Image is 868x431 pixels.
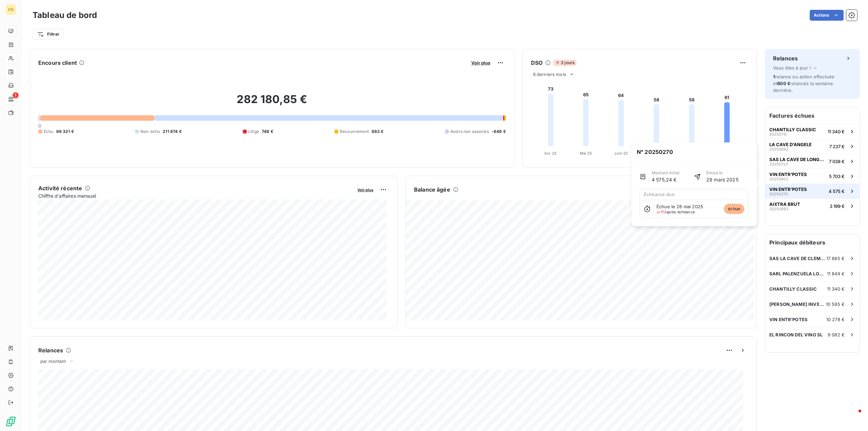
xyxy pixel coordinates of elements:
[450,129,489,135] span: Avoirs non associés
[355,187,375,193] button: Voir plus
[827,271,845,276] span: 11 849 €
[765,198,860,213] button: AIXTRA BRUT202506933 199 €
[38,192,353,199] span: Chiffre d'affaires mensuel
[544,151,557,156] tspan: Avr. 25
[769,286,817,292] span: CHANTILLY CLASSIC
[829,144,845,149] span: 7 237 €
[810,10,844,21] button: Actions
[845,408,861,424] iframe: Intercom live chat
[724,204,744,214] span: échue
[826,301,845,307] span: 10 595 €
[769,301,826,307] span: [PERSON_NAME] INVESTISSEMENT
[769,317,808,322] span: VIN ENTR'POTES
[765,107,860,124] h6: Factures échues
[248,129,259,135] span: Litige
[38,93,506,113] h2: 282 180,85 €
[652,176,679,183] span: 4 575,24 €
[44,129,54,135] span: Échu
[828,129,845,134] span: 11 340 €
[777,81,790,86] span: 600 €
[765,183,860,198] button: VIN ENTR'POTES202502704 575 €
[765,139,860,154] button: LA CAVE D'ANGELE202506927 237 €
[533,72,566,77] span: 6 derniers mois
[492,129,506,135] span: -646 €
[826,256,845,261] span: 17 885 €
[706,176,738,183] span: 29 mars 2025
[469,60,492,66] button: Voir plus
[56,129,74,135] span: 69 321 €
[769,162,788,166] span: 20250723
[644,192,675,197] span: Échéance due
[828,332,845,337] span: 9 082 €
[769,127,816,132] span: CHANTILLY CLASSIC
[765,234,860,251] h6: Principaux débiteurs
[829,189,845,194] span: 4 575 €
[13,92,19,98] span: 1
[706,170,738,176] span: Émise le
[553,60,576,66] span: 3 jours
[656,204,703,209] span: Échue le 28 mai 2025
[769,256,826,261] span: SAS LA CAVE DE CLEMENTINE
[769,157,826,162] span: SAS LA CAVE DE LONGCHAMP
[656,210,666,214] span: J+112
[769,132,787,136] span: 20250715
[769,201,800,207] span: AIXTRA BRUT
[531,59,542,67] h6: DSO
[773,74,834,93] span: relance ou action effectuée et relancés la semaine dernière.
[769,332,823,337] span: EL RINCON DEL VINO SL
[773,65,811,71] span: Vous êtes à jour !
[471,60,490,65] span: Voir plus
[38,59,77,67] h6: Encours client
[414,185,450,194] h6: Balance âgée
[33,9,97,21] h3: Tableau de bord
[33,29,64,40] button: Filtrer
[163,129,181,135] span: 211 874 €
[140,129,160,135] span: Non-échu
[773,54,798,62] h6: Relances
[769,192,788,196] span: 20250270
[765,154,860,169] button: SAS LA CAVE DE LONGCHAMP202507237 038 €
[5,4,16,15] div: CG
[765,169,860,183] button: VIN ENTR'POTES202506035 703 €
[829,174,845,179] span: 5 703 €
[372,129,384,135] span: 883 €
[38,123,41,129] span: 0
[765,124,860,139] button: CHANTILLY CLASSIC2025071511 340 €
[262,129,273,135] span: 748 €
[5,416,16,427] img: Logo LeanPay
[769,187,807,192] span: VIN ENTR'POTES
[769,271,827,276] span: SARL PALENZUELA LOGISTICA
[769,207,788,211] span: 20250693
[829,159,845,164] span: 7 038 €
[631,142,678,161] span: N° 20250270
[769,177,788,181] span: 20250603
[830,203,845,209] span: 3 199 €
[652,170,679,176] span: Montant initial
[38,184,82,192] h6: Activité récente
[38,346,63,354] h6: Relances
[769,147,788,151] span: 20250692
[614,151,628,156] tspan: Juin 25
[357,188,373,192] span: Voir plus
[773,74,775,79] span: 1
[40,358,66,364] span: par montant
[656,210,695,214] span: après échéance
[769,142,812,147] span: LA CAVE D'ANGELE
[827,286,845,292] span: 11 340 €
[769,172,807,177] span: VIN ENTR'POTES
[340,129,369,135] span: Recouvrement
[579,151,592,156] tspan: Mai 25
[826,317,845,322] span: 10 278 €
